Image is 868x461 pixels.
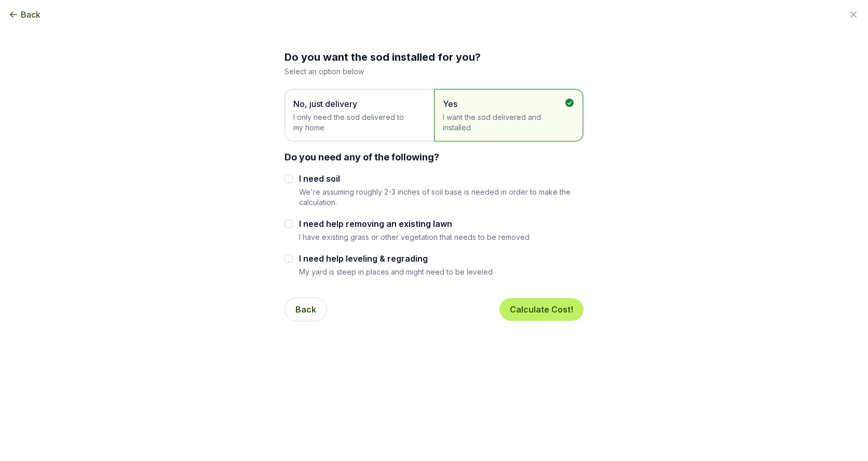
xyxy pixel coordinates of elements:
span: I want the sod delivered and installed [443,112,564,133]
p: We're assuming roughly 2-3 inches of soil base is needed in order to make the calculation. [299,187,584,207]
span: I only need the sod delivered to my home [293,112,415,133]
label: I need soil [299,172,584,185]
button: Back [284,297,327,321]
button: Calculate Cost! [499,298,584,321]
span: Yes [443,98,564,110]
span: No, just delivery [293,98,415,110]
p: Select an option below [284,66,584,76]
p: My yard is steep in places and might need to be leveled [299,267,493,277]
p: I have existing grass or other vegetation that needs to be removed [299,232,530,242]
label: I need help removing an existing lawn [299,218,530,230]
button: Back [8,8,40,21]
h2: Do you want the sod installed for you? [284,50,584,64]
label: I need help leveling & regrading [299,252,493,265]
div: Do you need any of the following? [284,150,584,164]
span: Back [21,8,40,21]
